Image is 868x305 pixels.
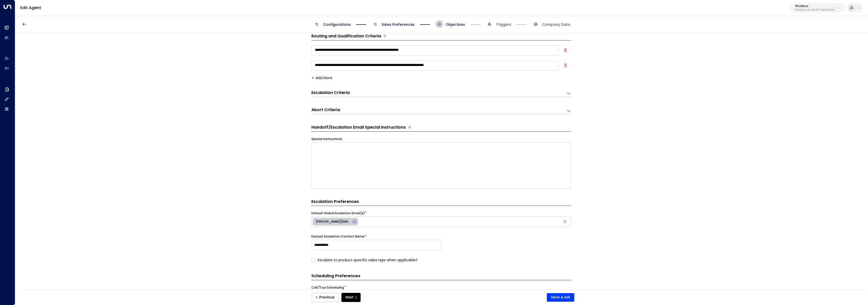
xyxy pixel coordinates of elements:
[311,33,381,39] h3: Routing and Qualification Criteria
[311,285,344,290] label: Call/Tour Scheduling
[408,124,411,130] span: Provide any specific instructions for the content of handoff or escalation emails. These notes gu...
[311,234,364,239] label: Default Escalation Contact Name
[311,107,340,113] h3: Abort Criteria
[561,218,569,225] button: Clear
[382,22,415,27] span: Sales Preferences
[311,90,350,96] h3: Escalation Criteria
[542,22,570,27] span: Company Data
[547,293,574,302] button: Save & Exit
[446,22,465,27] span: Objectives
[311,257,418,263] label: Escalate to product specific sales reps when applicable?
[311,273,571,280] h3: Scheduling Preferences
[795,5,835,8] p: Workbox
[311,76,332,80] button: Add More
[311,137,342,141] label: Special Instructions
[313,219,354,224] span: [PERSON_NAME][EMAIL_ADDRESS][PERSON_NAME][DOMAIN_NAME]
[313,218,358,225] div: [PERSON_NAME][EMAIL_ADDRESS][PERSON_NAME][DOMAIN_NAME]
[341,293,361,302] button: Next
[312,293,339,302] button: Previous
[795,9,835,11] p: 5907e685-ac3d-4b15-8777-6be708435e94
[311,124,406,130] h3: Handoff/Escalation Email Special Instructions
[311,107,571,114] div: Abort CriteriaDefine the scenarios in which the AI agent should abort or terminate the conversati...
[311,90,571,97] div: Escalation CriteriaDefine the scenarios in which the AI agent should escalate the conversation to...
[311,199,571,206] h3: Escalation Preferences
[323,22,351,27] span: Configurations
[790,3,845,13] button: Workbox5907e685-ac3d-4b15-8777-6be708435e94
[384,33,386,39] span: Define the criteria the agent uses to determine whether a lead is qualified for further actions l...
[20,5,41,11] a: Edit Agent
[311,211,365,216] label: Default Global Escalation Email(s)
[496,22,511,27] span: Triggers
